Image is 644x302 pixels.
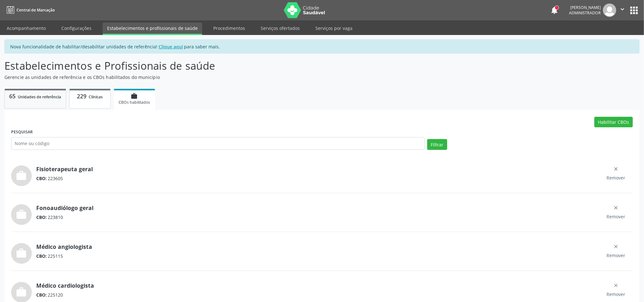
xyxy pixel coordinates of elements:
button: notifications [550,6,559,15]
a: Fonoaudiólogo geral [36,204,93,211]
span: Remover [606,174,625,181]
a: Médico angiologista [36,243,92,250]
span: Remover [606,291,625,298]
span: Administrador [569,10,601,16]
span: Remover [606,213,625,220]
a: Central de Marcação [4,5,55,15]
i: work [16,286,27,298]
a: Serviços por vaga [311,23,357,34]
span: CBO: [36,214,47,220]
u: Clique aqui [159,44,183,50]
div: 225120 [36,291,599,298]
ion-icon: close outline [613,205,619,211]
i:  [619,6,626,13]
div: 225115 [36,253,599,259]
span: Central de Marcação [17,7,55,13]
div: 223810 [36,214,599,221]
ion-icon: close outline [613,243,619,250]
img: img [603,4,616,17]
ion-icon: close outline [613,166,619,172]
a: Fisioterapeuta geral [36,165,93,172]
div: Nova funcionalidade de habilitar/desabilitar unidades de referência! para saber mais. [4,39,640,53]
a: Serviços ofertados [256,23,304,34]
input: Nome ou código [11,137,425,150]
span: CBO: [36,175,47,181]
span: Remover [606,252,625,259]
ion-icon: close outline [613,282,619,289]
span: Unidades de referência [18,94,61,100]
a: Procedimentos [209,23,250,34]
i: work [16,170,27,181]
i: work [16,248,27,259]
span: CBOs habilitados [119,100,150,105]
div: [PERSON_NAME] [569,5,601,10]
button: apps [628,5,640,16]
a: Estabelecimentos e profissionais de saúde [103,23,202,35]
div: 223605 [36,175,599,182]
a: Médico cardiologista [36,282,94,289]
i: work [16,209,27,220]
button:  [616,4,628,17]
span: Clínicas [89,94,103,100]
button: Filtrar [427,139,447,150]
a: Acompanhamento [2,23,50,34]
i: work [131,93,138,100]
p: Estabelecimentos e Profissionais de saúde [4,58,449,74]
span: 65 [9,92,16,100]
p: Gerencie as unidades de referência e os CBOs habilitados do município [4,74,449,81]
a: Clique aqui [158,43,184,50]
a: Configurações [57,23,96,34]
button: Habilitar CBOs [594,117,633,128]
span: CBO: [36,292,47,298]
span: CBO: [36,253,47,259]
span: 229 [77,92,86,100]
label: PESQUISAR [11,127,33,137]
